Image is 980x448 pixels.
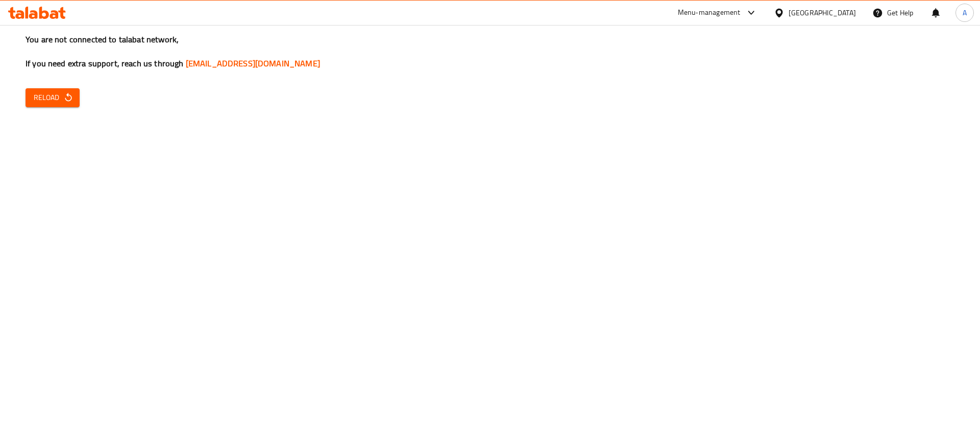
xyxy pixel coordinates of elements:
[963,7,967,18] span: A
[26,34,954,69] h3: You are not connected to talabat network, If you need extra support, reach us through
[678,7,741,19] div: Menu-management
[789,7,856,18] div: [GEOGRAPHIC_DATA]
[26,88,80,107] button: Reload
[34,91,71,104] span: Reload
[186,56,320,71] a: [EMAIL_ADDRESS][DOMAIN_NAME]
